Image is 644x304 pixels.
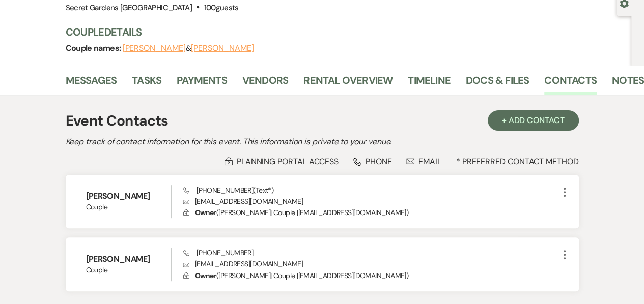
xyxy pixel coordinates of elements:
div: Email [406,156,441,167]
a: Contacts [544,72,597,95]
h1: Event Contacts [66,110,169,132]
span: Couple [86,202,171,212]
span: 100 guests [204,3,238,13]
span: [PHONE_NUMBER] [183,248,253,257]
p: [EMAIL_ADDRESS][DOMAIN_NAME] [183,258,558,269]
div: * Preferred Contact Method [66,156,579,167]
a: Tasks [132,72,161,95]
div: Planning Portal Access [225,156,339,167]
p: ( [PERSON_NAME] | Couple | [EMAIL_ADDRESS][DOMAIN_NAME] ) [183,207,558,218]
span: Secret Gardens [GEOGRAPHIC_DATA] [66,3,192,13]
span: [PHONE_NUMBER] (Text*) [183,186,273,195]
span: Couple names: [66,43,123,53]
div: Phone [353,156,392,167]
span: & [123,43,254,53]
p: ( [PERSON_NAME] | Couple | [EMAIL_ADDRESS][DOMAIN_NAME] ) [183,270,558,281]
a: Rental Overview [303,72,393,95]
p: [EMAIL_ADDRESS][DOMAIN_NAME] [183,196,558,207]
button: + Add Contact [488,110,579,131]
h3: Couple Details [66,25,622,39]
a: Docs & Files [466,72,529,95]
a: Vendors [242,72,288,95]
a: Messages [66,72,117,95]
button: [PERSON_NAME] [191,44,254,52]
span: Owner [195,208,216,217]
a: Notes [612,72,644,95]
span: Owner [195,271,216,280]
a: Payments [177,72,227,95]
span: Couple [86,265,171,276]
h6: [PERSON_NAME] [86,254,171,265]
button: [PERSON_NAME] [123,44,186,52]
a: Timeline [408,72,451,95]
h2: Keep track of contact information for this event. This information is private to your venue. [66,136,579,148]
h6: [PERSON_NAME] [86,191,171,202]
